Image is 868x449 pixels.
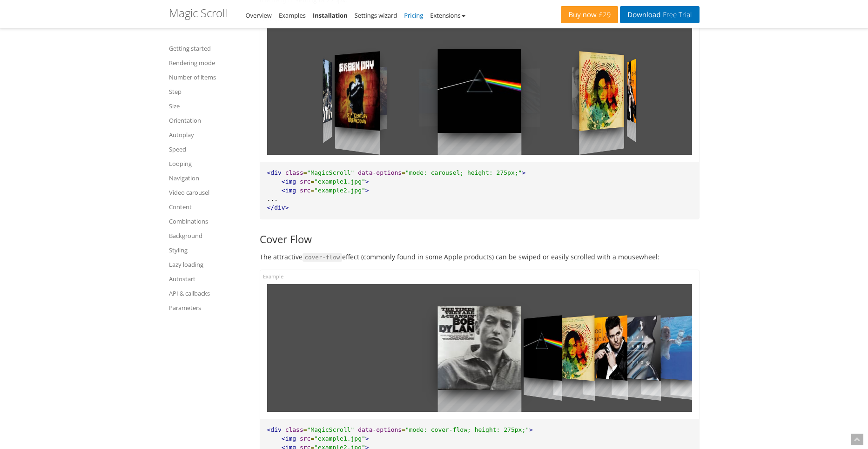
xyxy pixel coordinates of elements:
[303,426,307,433] span: =
[310,178,314,185] span: =
[313,11,348,20] a: Installation
[169,201,248,212] a: Content
[169,72,248,83] a: Number of items
[405,426,529,433] span: "mode: cover-flow; height: 275px;"
[314,178,365,185] span: "example1.jpg"
[260,233,700,244] h3: Cover Flow
[246,11,272,20] a: Overview
[430,11,465,20] a: Extensions
[169,115,248,126] a: Orientation
[169,302,248,313] a: Parameters
[365,178,369,185] span: >
[282,435,296,442] span: <img
[282,178,296,185] span: <img
[314,435,365,442] span: "example1.jpg"
[285,426,303,433] span: class
[169,158,248,169] a: Looping
[169,259,248,270] a: Lazy loading
[267,426,282,433] span: <div
[169,288,248,299] a: API & callbacks
[307,426,355,433] span: "MagicScroll"
[169,100,248,112] a: Size
[300,178,310,185] span: src
[169,43,248,54] a: Getting started
[300,435,310,442] span: src
[169,86,248,97] a: Step
[169,129,248,140] a: Autoplay
[267,204,289,211] span: </div>
[169,187,248,198] a: Video carousel
[365,435,369,442] span: >
[597,11,611,19] span: £29
[303,169,307,176] span: =
[260,251,700,263] p: The attractive effect (commonly found in some Apple products) can be swiped or easily scrolled wi...
[169,244,248,256] a: Styling
[169,144,248,155] a: Speed
[402,169,405,176] span: =
[267,195,278,202] span: ...
[267,169,282,176] span: <div
[660,11,692,19] span: Free Trial
[310,187,314,194] span: =
[169,172,248,184] a: Navigation
[282,187,296,194] span: <img
[169,273,248,284] a: Autostart
[300,187,310,194] span: src
[529,426,533,433] span: >
[303,253,343,262] code: cover-flow
[310,435,314,442] span: =
[404,11,423,20] a: Pricing
[358,426,402,433] span: data-options
[355,11,397,20] a: Settings wizard
[358,169,402,176] span: data-options
[307,169,355,176] span: "MagicScroll"
[522,169,525,176] span: >
[620,6,699,23] a: DownloadFree Trial
[285,169,303,176] span: class
[279,11,306,20] a: Examples
[169,57,248,68] a: Rendering mode
[169,7,227,19] h1: Magic Scroll
[314,187,365,194] span: "example2.jpg"
[561,6,618,23] a: Buy now£29
[405,169,522,176] span: "mode: carousel; height: 275px;"
[365,187,369,194] span: >
[169,230,248,241] a: Background
[169,216,248,227] a: Combinations
[402,426,405,433] span: =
